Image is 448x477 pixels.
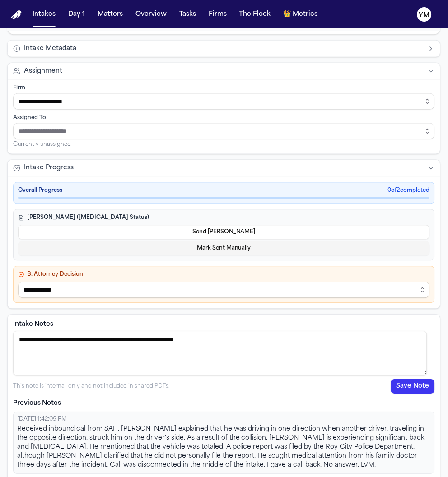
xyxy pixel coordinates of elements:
button: Intake Metadata [8,41,440,57]
p: Previous Notes [13,399,435,408]
p: This note is internal-only and not included in shared PDFs. [13,383,170,390]
span: 0 of 2 completed [388,187,430,195]
input: Select firm [13,93,435,110]
div: Received inbound cal from SAH. [PERSON_NAME] explained that he was driving in one direction when ... [17,425,431,470]
button: Intakes [29,6,59,23]
img: Finch Logo [11,10,22,19]
h4: B. Attorney Decision [18,271,430,278]
button: Send [PERSON_NAME] [18,225,430,240]
button: Day 1 [65,6,89,23]
span: Overall Progress [18,187,62,195]
span: Intake Metadata [24,44,76,53]
div: Firm [13,84,435,92]
div: Assigned To [13,114,435,121]
button: Overview [132,6,170,23]
label: Intake Notes [13,320,435,329]
button: The Flock [236,6,275,23]
button: Intake Progress [8,160,440,176]
button: Firms [205,6,230,23]
span: Assignment [24,67,62,76]
a: Home [11,10,22,19]
button: Tasks [176,6,200,23]
div: [DATE] 1:42:09 PM [17,416,431,423]
textarea: Intake notes [13,331,427,375]
button: Save Note [391,380,435,394]
button: Assignment [8,63,440,79]
button: Mark Sent Manually [18,241,430,256]
span: Intake Progress [24,164,74,173]
span: Currently unassigned [13,141,71,148]
button: crownMetrics [280,6,322,23]
button: Matters [94,6,126,23]
input: Assign to staff member [13,123,435,139]
h4: [PERSON_NAME] ([MEDICAL_DATA] Status) [18,214,430,222]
